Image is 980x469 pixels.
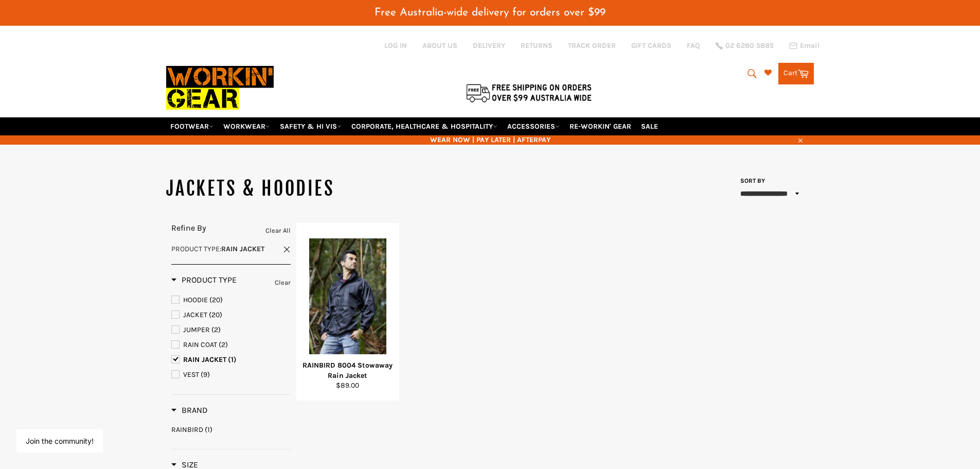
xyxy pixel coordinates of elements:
span: JUMPER [183,325,210,334]
a: WORKWEAR [219,117,274,135]
span: Product Type [171,245,220,253]
span: Brand [171,405,208,415]
span: (2) [219,340,228,349]
a: SALE [637,117,662,135]
a: HOODIE [171,294,291,306]
a: Clear [275,277,291,288]
label: Sort by [737,177,765,185]
a: RAINBIRD [171,425,291,435]
span: Product Type [171,275,237,285]
a: JACKET [171,309,291,321]
a: Cart [778,63,814,84]
span: 02 6280 5885 [725,42,774,49]
a: DELIVERY [473,41,505,50]
a: 02 6280 5885 [716,42,774,49]
span: : [171,245,264,253]
h1: JACKETS & HOODIES [166,176,490,202]
a: RETURNS [521,41,553,50]
a: TRACK ORDER [568,41,616,50]
span: WEAR NOW | PAY LATER | AFTERPAY [166,135,814,145]
span: RAIN JACKET [183,355,226,364]
a: Product Type:RAIN JACKET [171,244,291,254]
a: JUMPER [171,324,291,336]
span: (20) [209,310,222,319]
span: (2) [211,325,221,334]
div: RAINBIRD 8004 Stowaway Rain Jacket [302,360,393,380]
a: ACCESSORIES [503,117,564,135]
span: VEST [183,370,199,379]
a: Email [789,42,819,50]
span: RAIN COAT [183,340,217,349]
a: RAINBIRD 8004 Stowaway Rain JacketRAINBIRD 8004 Stowaway Rain Jacket$89.00 [296,223,400,401]
a: Log in [384,41,407,50]
img: Flat $9.95 shipping Australia wide [465,82,593,103]
span: Email [800,42,819,49]
a: CORPORATE, HEALTHCARE & HOSPITALITY [347,117,502,135]
span: (9) [201,370,210,379]
a: RE-WORKIN' GEAR [565,117,635,135]
a: RAIN JACKET [171,354,291,366]
span: (1) [205,425,212,434]
strong: RAIN JACKET [221,245,264,253]
span: HOODIE [183,296,208,304]
button: Join the community! [26,437,94,445]
h3: Product Type [171,275,237,285]
a: FOOTWEAR [166,117,218,135]
a: ABOUT US [422,41,457,50]
span: Free Australia-wide delivery for orders over $99 [375,7,605,18]
img: Workin Gear leaders in Workwear, Safety Boots, PPE, Uniforms. Australia's No.1 in Workwear [166,59,274,117]
a: VEST [171,369,291,380]
a: GIFT CARDS [631,41,671,50]
span: RAINBIRD [171,425,203,434]
h3: Brand [171,405,208,415]
span: (20) [209,296,223,304]
span: JACKET [183,310,207,319]
a: FAQ [687,41,700,50]
a: Clear All [265,225,291,236]
span: (1) [228,355,237,364]
a: SAFETY & HI VIS [276,117,346,135]
a: RAIN COAT [171,339,291,351]
span: Refine By [171,223,206,233]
